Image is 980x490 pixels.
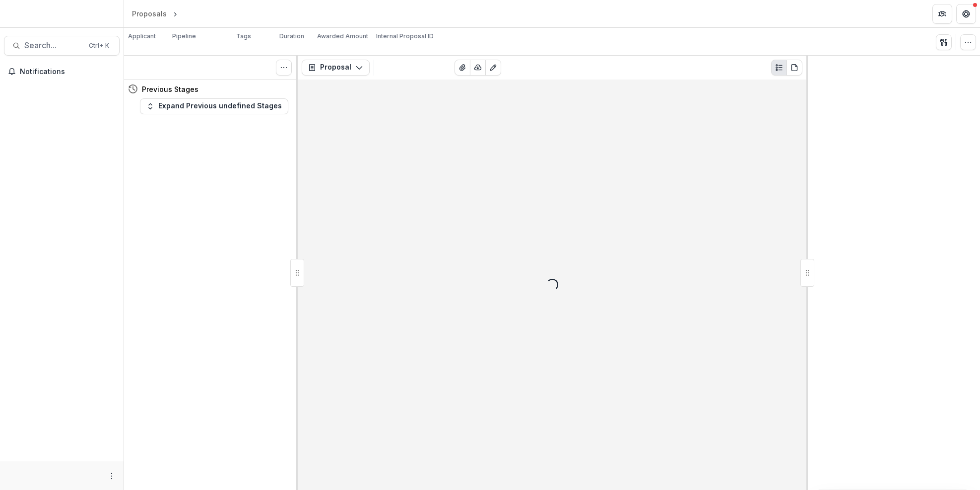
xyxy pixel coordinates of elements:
h4: Previous Stages [142,84,198,94]
button: Notifications [4,64,120,80]
p: Pipeline [172,32,196,41]
button: Partners [932,4,952,24]
p: Tags [236,32,251,41]
p: Duration [279,32,304,41]
p: Internal Proposal ID [376,32,434,41]
button: Edit as form [485,60,501,76]
button: PDF view [786,60,802,76]
button: Get Help [956,4,976,24]
span: Notifications [20,68,116,76]
div: Proposals [132,8,167,19]
button: Plaintext view [771,60,787,76]
button: Proposal [302,60,370,76]
span: Search... [24,41,83,50]
nav: breadcrumb [128,6,222,21]
a: Proposals [128,6,171,21]
p: Applicant [128,32,156,41]
button: View Attached Files [455,60,470,76]
button: Search... [4,36,120,56]
div: Ctrl + K [87,40,111,51]
p: Awarded Amount [317,32,368,41]
button: Toggle View Cancelled Tasks [276,60,292,76]
button: Expand Previous undefined Stages [140,98,288,114]
button: More [106,470,118,482]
